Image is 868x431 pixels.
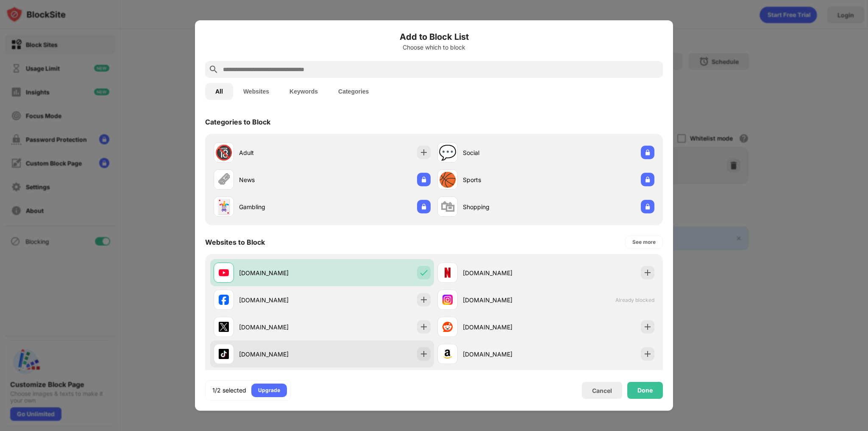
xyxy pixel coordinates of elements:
img: favicons [442,349,453,359]
div: 🛍 [440,198,455,215]
div: [DOMAIN_NAME] [463,323,546,332]
img: favicons [219,349,229,359]
div: [DOMAIN_NAME] [239,323,322,332]
div: [DOMAIN_NAME] [239,296,322,304]
div: Gambling [239,202,322,211]
div: Upgrade [258,386,280,395]
div: Adult [239,148,322,157]
img: favicons [219,295,229,305]
div: [DOMAIN_NAME] [463,296,546,304]
img: favicons [219,268,229,278]
div: Cancel [592,387,612,394]
div: 🃏 [215,198,233,215]
div: [DOMAIN_NAME] [463,268,546,277]
button: Websites [233,83,279,100]
img: search.svg [209,64,219,75]
img: favicons [442,322,453,332]
button: All [205,83,233,100]
div: [DOMAIN_NAME] [239,268,322,277]
img: favicons [219,322,229,332]
div: Choose which to block [205,44,663,51]
div: 🗞 [217,171,231,188]
div: Done [637,387,653,394]
span: Already blocked [615,297,654,303]
div: 🏀 [439,171,456,188]
div: Sports [463,175,546,184]
div: 1/2 selected [212,386,246,395]
img: favicons [442,268,453,278]
button: Keywords [279,83,328,100]
img: favicons [442,295,453,305]
div: See more [632,238,656,246]
div: Shopping [463,202,546,211]
button: Categories [328,83,379,100]
div: Social [463,148,546,157]
div: 🔞 [215,144,233,161]
div: [DOMAIN_NAME] [463,350,546,359]
div: News [239,175,322,184]
div: 💬 [439,144,456,161]
div: Categories to Block [205,118,270,126]
h6: Add to Block List [205,30,663,43]
div: [DOMAIN_NAME] [239,350,322,359]
div: Websites to Block [205,238,265,246]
